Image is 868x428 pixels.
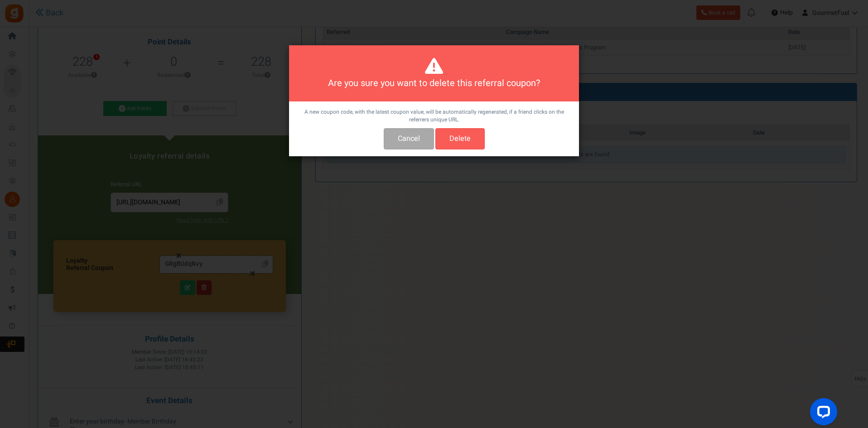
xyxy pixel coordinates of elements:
button: Cancel [384,128,434,149]
h4: Are you sure you want to delete this referral coupon? [300,77,568,90]
button: Delete [435,128,485,149]
p: A new coupon code, with the latest coupon value, will be automatically regenerated, if a friend c... [303,108,565,124]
